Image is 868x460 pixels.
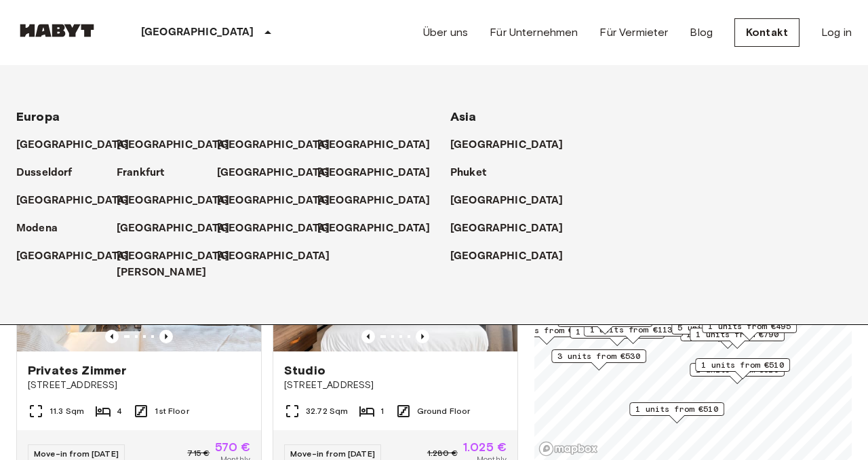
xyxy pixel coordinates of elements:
[417,405,471,417] span: Ground Floor
[16,193,130,209] p: [GEOGRAPHIC_DATA]
[695,358,790,379] div: Map marker
[16,221,58,237] p: Modena
[450,165,486,181] p: Phuket
[155,405,189,417] span: 1st Floor
[557,350,640,362] span: 3 units from €530
[16,221,71,237] a: Modena
[117,405,122,417] span: 4
[427,447,458,459] span: 1.280 €
[217,221,344,237] a: [GEOGRAPHIC_DATA]
[538,441,598,457] a: Mapbox logo
[34,448,119,459] span: Move-in from [DATE]
[117,193,243,209] a: [GEOGRAPHIC_DATA]
[117,137,230,153] p: [GEOGRAPHIC_DATA]
[450,221,564,237] p: [GEOGRAPHIC_DATA]
[690,328,785,349] div: Map marker
[50,405,84,417] span: 11.3 Sqm
[450,248,577,265] a: [GEOGRAPHIC_DATA]
[499,324,594,345] div: Map marker
[416,330,429,343] button: Previous image
[677,322,760,334] span: 5 units from €590
[702,320,797,341] div: Map marker
[217,137,344,153] a: [GEOGRAPHIC_DATA]
[105,330,119,343] button: Previous image
[317,193,444,209] a: [GEOGRAPHIC_DATA]
[450,165,500,181] a: Phuket
[117,193,230,209] p: [GEOGRAPHIC_DATA]
[450,248,564,265] p: [GEOGRAPHIC_DATA]
[599,24,668,41] a: Für Vermieter
[141,24,254,41] p: [GEOGRAPHIC_DATA]
[217,193,330,209] p: [GEOGRAPHIC_DATA]
[117,165,164,181] p: Frankfurt
[16,248,143,265] a: [GEOGRAPHIC_DATA]
[217,248,344,265] a: [GEOGRAPHIC_DATA]
[671,321,766,342] div: Map marker
[450,137,577,153] a: [GEOGRAPHIC_DATA]
[690,24,713,41] a: Blog
[215,441,250,453] span: 570 €
[284,379,507,392] span: [STREET_ADDRESS]
[16,165,73,181] p: Dusseldorf
[450,193,564,209] p: [GEOGRAPHIC_DATA]
[117,221,243,237] a: [GEOGRAPHIC_DATA]
[317,165,444,181] a: [GEOGRAPHIC_DATA]
[217,193,344,209] a: [GEOGRAPHIC_DATA]
[450,109,477,124] span: Asia
[551,349,646,370] div: Map marker
[117,221,230,237] p: [GEOGRAPHIC_DATA]
[317,221,444,237] a: [GEOGRAPHIC_DATA]
[16,137,130,153] p: [GEOGRAPHIC_DATA]
[317,221,431,237] p: [GEOGRAPHIC_DATA]
[629,402,724,423] div: Map marker
[423,24,468,41] a: Über uns
[16,248,130,265] p: [GEOGRAPHIC_DATA]
[117,137,243,153] a: [GEOGRAPHIC_DATA]
[821,24,852,41] a: Log in
[159,330,173,343] button: Previous image
[284,362,325,379] span: Studio
[317,165,431,181] p: [GEOGRAPHIC_DATA]
[505,324,588,337] span: 4 units from €530
[450,193,577,209] a: [GEOGRAPHIC_DATA]
[16,165,86,181] a: Dusseldorf
[380,405,384,417] span: 1
[16,193,143,209] a: [GEOGRAPHIC_DATA]
[217,221,330,237] p: [GEOGRAPHIC_DATA]
[217,165,330,181] p: [GEOGRAPHIC_DATA]
[28,379,250,392] span: [STREET_ADDRESS]
[570,325,665,346] div: Map marker
[450,137,564,153] p: [GEOGRAPHIC_DATA]
[317,137,431,153] p: [GEOGRAPHIC_DATA]
[28,362,126,379] span: Privates Zimmer
[217,137,330,153] p: [GEOGRAPHIC_DATA]
[701,359,784,371] span: 1 units from €510
[490,24,578,41] a: Für Unternehmen
[306,405,348,417] span: 32.72 Sqm
[187,447,210,459] span: 715 €
[690,363,785,384] div: Map marker
[117,165,178,181] a: Frankfurt
[317,193,431,209] p: [GEOGRAPHIC_DATA]
[734,18,800,47] a: Kontakt
[361,330,375,343] button: Previous image
[290,448,375,459] span: Move-in from [DATE]
[696,328,778,341] span: 1 units from €790
[117,248,243,281] a: [GEOGRAPHIC_DATA][PERSON_NAME]
[16,109,60,124] span: Europa
[635,403,718,415] span: 1 units from €510
[16,24,98,37] img: Habyt
[117,248,230,281] p: [GEOGRAPHIC_DATA][PERSON_NAME]
[217,248,330,265] p: [GEOGRAPHIC_DATA]
[450,221,577,237] a: [GEOGRAPHIC_DATA]
[16,137,143,153] a: [GEOGRAPHIC_DATA]
[708,320,791,332] span: 1 units from €495
[217,165,344,181] a: [GEOGRAPHIC_DATA]
[317,137,444,153] a: [GEOGRAPHIC_DATA]
[463,441,507,453] span: 1.025 €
